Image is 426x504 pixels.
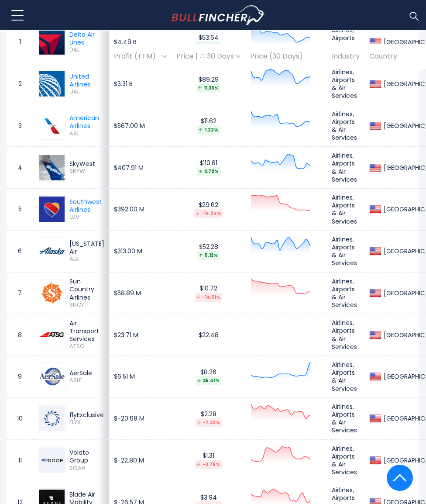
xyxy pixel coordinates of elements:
[327,63,364,105] td: Airlines, Airports & Air Services
[109,189,172,231] td: $392.00 M
[7,63,33,105] td: 2
[327,105,364,147] td: Airlines, Airports & Air Services
[39,406,65,431] img: FLYX.png
[245,44,327,69] th: Price (30 Days)
[7,272,33,314] td: 7
[109,272,172,314] td: $58.89 M
[176,368,240,385] div: $8.26
[7,397,33,439] td: 10
[114,50,160,63] span: Profit (TTM)
[69,369,104,377] div: AerSale
[69,411,104,419] div: flyExclusive
[69,160,104,168] div: SkyWest
[7,356,33,398] td: 9
[194,209,223,218] div: -14.24%
[69,130,104,138] span: AAL
[38,112,104,140] a: American Airlines AAL
[327,439,364,481] td: Airlines, Airports & Air Services
[109,356,172,398] td: $6.51 M
[327,230,364,272] td: Airlines, Airports & Air Services
[176,52,240,61] div: Price | 30 Days
[69,301,104,309] span: SNCY
[327,397,364,439] td: Airlines, Airports & Air Services
[109,63,172,105] td: $3.31 B
[39,332,65,337] img: ATSG.png
[176,159,240,176] div: $110.81
[197,167,220,176] div: 3.70%
[7,147,33,189] td: 4
[69,46,104,54] span: DAL
[69,465,104,472] span: SOAR
[176,452,240,469] div: $1.31
[195,293,222,302] div: -14.51%
[69,214,104,221] span: LUV
[39,448,65,473] img: SOAR.png
[109,230,172,272] td: $313.00 M
[176,284,240,301] div: $10.72
[109,147,172,189] td: $407.91 M
[327,189,364,231] td: Airlines, Airports & Air Services
[196,418,222,427] div: -7.32%
[109,21,172,63] td: $4.49 B
[69,419,104,426] span: FLYX
[39,29,65,55] img: DAL.png
[197,251,220,260] div: 5.13%
[69,114,104,130] div: American Airlines
[172,5,265,25] a: Go to homepage
[39,155,65,180] img: SKYW.png
[69,72,104,88] div: United Airlines
[197,125,220,135] div: 1.22%
[196,376,221,385] div: 35.41%
[327,356,364,398] td: Airlines, Airports & Air Services
[109,314,172,356] td: $23.71 M
[176,34,240,51] div: $53.64
[196,83,220,93] div: 11.36%
[38,70,104,98] a: United Airlines UAL
[327,21,364,63] td: Airlines, Airports & Air Services
[172,5,265,25] img: bullfincher logo
[39,197,65,222] img: LUV.png
[327,44,364,69] th: Industry
[327,147,364,189] td: Airlines, Airports & Air Services
[69,198,104,214] div: Southwest Airlines
[176,331,240,339] div: $22.48
[69,168,104,175] span: SKYW
[39,280,65,306] img: SNCY.png
[69,240,104,255] div: [US_STATE] Air
[7,105,33,147] td: 3
[38,195,104,223] a: Southwest Airlines LUV
[39,113,65,138] img: AAL.png
[69,88,104,96] span: UAL
[39,364,65,389] img: ASLE.png
[69,343,104,350] span: ATSG
[176,117,240,134] div: $11.62
[176,410,240,427] div: $2.28
[7,439,33,481] td: 11
[109,397,172,439] td: $-20.68 M
[195,460,222,469] div: -0.76%
[327,272,364,314] td: Airlines, Airports & Air Services
[69,255,104,263] span: ALK
[69,319,104,343] div: Air Transport Services
[109,439,172,481] td: $-22.80 M
[7,230,33,272] td: 6
[69,449,104,464] div: Volato Group
[7,21,33,63] td: 1
[7,189,33,231] td: 5
[69,277,104,301] div: Sun Country Airlines
[39,238,65,264] img: ALK.png
[38,28,104,56] a: Delta Air Lines DAL
[7,314,33,356] td: 8
[109,105,172,147] td: $567.00 M
[176,76,240,93] div: $89.29
[176,243,240,260] div: $52.28
[327,314,364,356] td: Airlines, Airports & Air Services
[69,31,104,46] div: Delta Air Lines
[39,71,65,97] img: UAL.png
[176,201,240,218] div: $29.62
[69,377,104,384] span: ASLE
